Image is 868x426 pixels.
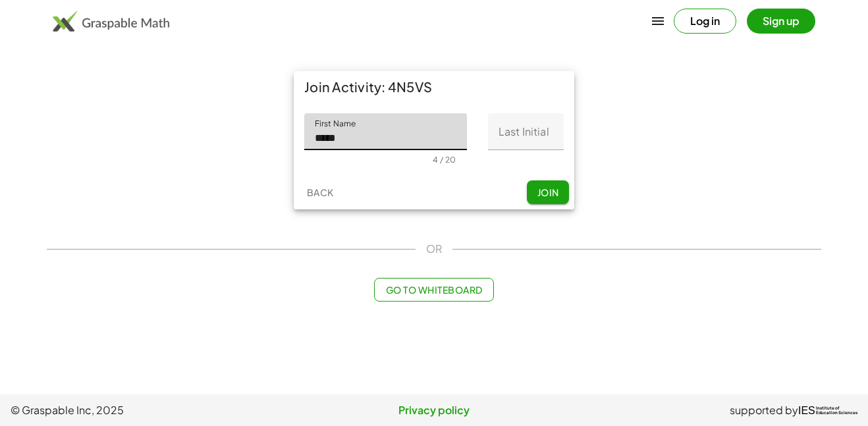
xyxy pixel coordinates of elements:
span: Go to Whiteboard [385,284,482,296]
button: Sign up [747,9,815,34]
span: Back [306,186,333,198]
a: Privacy policy [293,402,576,418]
button: Back [299,180,341,204]
span: Institute of Education Sciences [816,406,857,415]
button: Join [527,180,569,204]
span: © Graspable Inc, 2025 [11,402,293,418]
a: IESInstitute ofEducation Sciences [798,402,857,418]
span: OR [426,241,442,257]
div: Join Activity: 4N5VS [294,71,574,103]
span: supported by [730,402,798,418]
span: Join [537,186,558,198]
div: 4 / 20 [433,155,456,165]
button: Go to Whiteboard [374,278,493,302]
span: IES [798,404,815,417]
button: Log in [674,9,736,34]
